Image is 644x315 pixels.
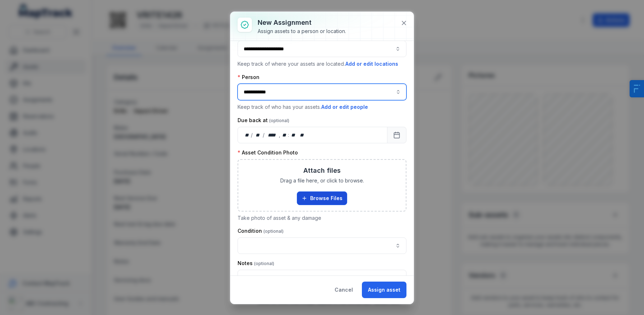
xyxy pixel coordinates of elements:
[387,127,406,143] button: Calendar
[297,191,347,205] button: Browse Files
[362,282,406,298] button: Assign asset
[258,18,346,28] h3: New assignment
[265,131,279,139] div: year,
[345,60,399,68] button: Add or edit locations
[244,131,251,139] div: day,
[288,131,290,139] div: :
[328,282,359,298] button: Cancel
[263,131,265,139] div: /
[238,260,274,267] label: Notes
[303,166,341,176] h3: Attach files
[238,84,406,100] input: assignment-add:person-label
[238,60,406,68] p: Keep track of where your assets are located.
[238,227,284,235] label: Condition
[280,177,364,184] span: Drag a file here, or click to browse.
[290,131,297,139] div: minute,
[238,117,289,124] label: Due back at
[238,103,406,111] p: Keep track of who has your assets.
[251,131,253,139] div: /
[238,74,259,81] label: Person
[321,103,368,111] button: Add or edit people
[253,131,263,139] div: month,
[238,214,406,222] p: Take photo of asset & any damage
[238,149,298,156] label: Asset Condition Photo
[281,131,288,139] div: hour,
[279,131,281,139] div: ,
[258,28,346,35] div: Assign assets to a person or location.
[298,131,306,139] div: am/pm,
